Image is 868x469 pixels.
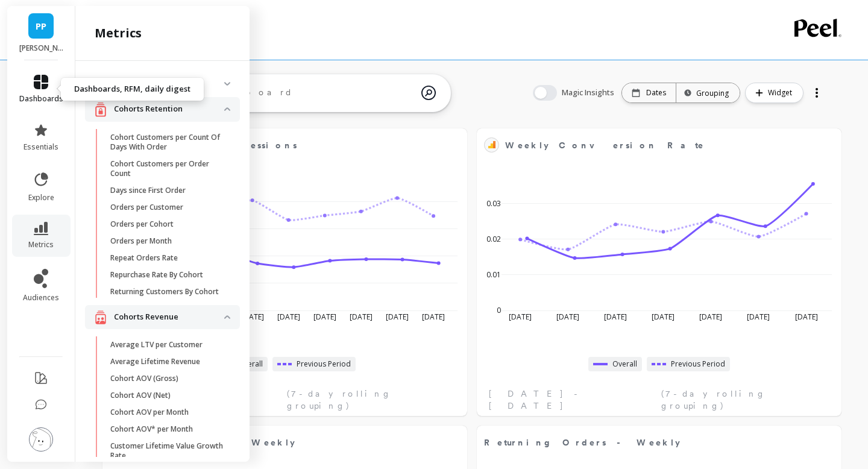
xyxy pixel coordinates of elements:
p: Cohort Customers per Order Count [110,159,225,178]
p: Cohort AOV (Gross) [110,374,178,383]
p: Porter Road - porterroad.myshopify.com [19,43,63,53]
p: Orders per Month [110,236,172,246]
p: Attribution [114,78,224,90]
p: Cohort AOV per Month [110,408,189,417]
span: Magic Insights [562,87,617,99]
p: Orders per Customer [110,203,183,212]
img: navigation item icon [95,79,107,89]
img: down caret icon [224,315,230,319]
span: Overall [238,359,263,369]
span: metrics [28,240,54,250]
span: Weekly Conversion Rate [505,137,796,154]
p: Days since First Order [110,186,186,195]
span: Weekly Total Sessions [131,137,421,154]
p: Customer Lifetime Value Growth Rate [110,441,225,461]
span: Weekly Conversion Rate [505,139,705,152]
span: dashboards [19,94,63,104]
p: Repeat Orders Rate [110,253,178,263]
img: down caret icon [224,82,230,86]
span: essentials [24,142,58,152]
p: Repurchase Rate By Cohort [110,270,203,280]
h2: metrics [95,25,142,42]
div: Grouping [687,87,729,99]
span: Returning Orders - Weekly [484,434,796,451]
p: Orders per Cohort [110,219,174,229]
span: New Orders - Weekly [110,434,421,451]
span: Previous Period [297,359,351,369]
span: Previous Period [671,359,725,369]
span: (7-day rolling grouping) [287,388,455,412]
span: Returning Orders - Weekly [484,436,680,449]
span: [DATE] - [DATE] [489,388,658,412]
img: profile picture [29,427,53,452]
span: (7-day rolling grouping) [661,388,829,412]
img: navigation item icon [95,310,107,325]
span: Overall [612,359,637,369]
span: explore [28,193,54,203]
span: PP [36,19,46,33]
p: Dates [646,88,666,98]
p: Cohort Customers per Count Of Days With Order [110,133,225,152]
img: navigation item icon [95,102,107,117]
p: Cohort AOV (Net) [110,391,171,400]
p: Average Lifetime Revenue [110,357,200,367]
span: audiences [23,293,59,303]
img: magic search icon [421,77,436,109]
p: Cohorts Retention [114,103,224,115]
p: Cohorts Revenue [114,311,224,323]
p: Average LTV per Customer [110,340,203,350]
p: Cohort AOV* per Month [110,424,193,434]
span: Widget [768,87,796,99]
button: Widget [745,83,804,103]
p: Returning Customers By Cohort [110,287,219,297]
img: down caret icon [224,107,230,111]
